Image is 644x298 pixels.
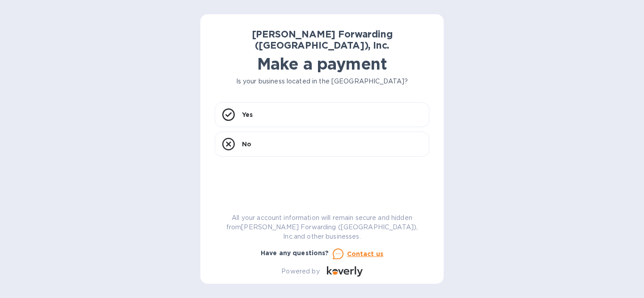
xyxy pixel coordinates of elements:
[281,267,319,276] p: Powered by
[252,29,393,51] b: [PERSON_NAME] Forwarding ([GEOGRAPHIC_DATA]), Inc.
[215,213,429,241] p: All your account information will remain secure and hidden from [PERSON_NAME] Forwarding ([GEOGRA...
[215,54,429,73] h1: Make a payment
[347,250,384,257] u: Contact us
[215,77,429,86] p: Is your business located in the [GEOGRAPHIC_DATA]?
[242,110,253,119] p: Yes
[242,140,251,149] p: No
[261,249,329,257] b: Have any questions?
